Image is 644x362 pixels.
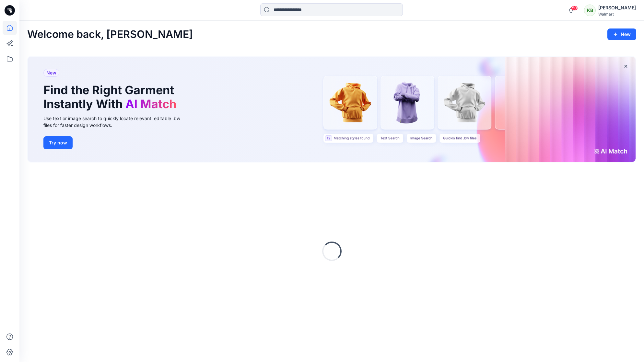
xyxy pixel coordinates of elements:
[43,115,189,129] div: Use text or image search to quickly locate relevant, editable .bw files for faster design workflows.
[571,6,578,11] span: 50
[43,83,180,111] h1: Find the Right Garment Instantly With
[584,5,596,16] div: KB
[27,28,193,40] h2: Welcome back, [PERSON_NAME]
[598,4,636,12] div: [PERSON_NAME]
[43,136,73,149] button: Try now
[46,69,56,77] span: New
[607,28,636,40] button: New
[598,12,636,17] div: Walmart
[125,97,176,111] span: AI Match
